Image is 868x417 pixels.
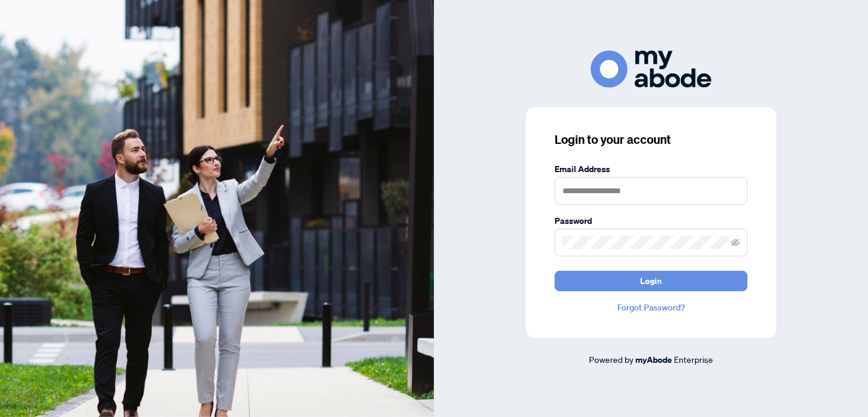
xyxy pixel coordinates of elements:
label: Email Address [555,162,747,176]
span: Enterprise [674,354,713,365]
label: Password [555,214,747,227]
button: Login [555,271,747,291]
span: Login [640,271,662,291]
a: Forgot Password? [555,301,747,314]
a: myAbode [635,353,672,366]
h3: Login to your account [555,131,747,148]
span: Powered by [589,354,634,365]
img: ma-logo [591,51,711,87]
span: eye-invisible [731,238,740,247]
